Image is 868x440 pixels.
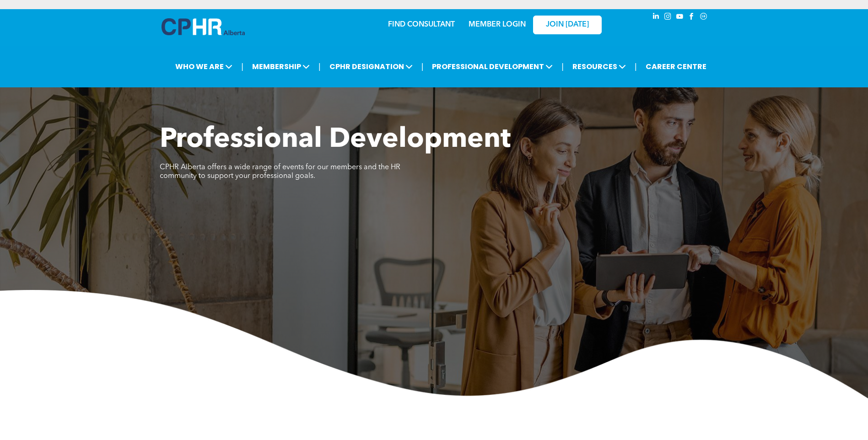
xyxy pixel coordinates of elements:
span: PROFESSIONAL DEVELOPMENT [429,58,555,75]
a: CAREER CENTRE [643,58,709,75]
span: CPHR Alberta offers a wide range of events for our members and the HR community to support your p... [160,164,400,180]
li: | [421,57,424,76]
span: CPHR DESIGNATION [327,58,415,75]
img: A blue and white logo for cp alberta [162,18,245,35]
li: | [241,57,243,76]
a: youtube [675,11,685,24]
span: JOIN [DATE] [546,21,589,29]
span: WHO WE ARE [173,58,235,75]
a: MEMBER LOGIN [469,21,526,28]
span: RESOURCES [570,58,629,75]
li: | [635,57,637,76]
a: facebook [687,11,697,24]
span: Professional Development [160,126,511,154]
a: Social network [699,11,709,24]
a: linkedin [651,11,661,24]
a: FIND CONSULTANT [388,21,455,28]
li: | [318,57,321,76]
li: | [561,57,564,76]
a: instagram [663,11,673,24]
a: JOIN [DATE] [533,16,602,34]
span: MEMBERSHIP [249,58,313,75]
